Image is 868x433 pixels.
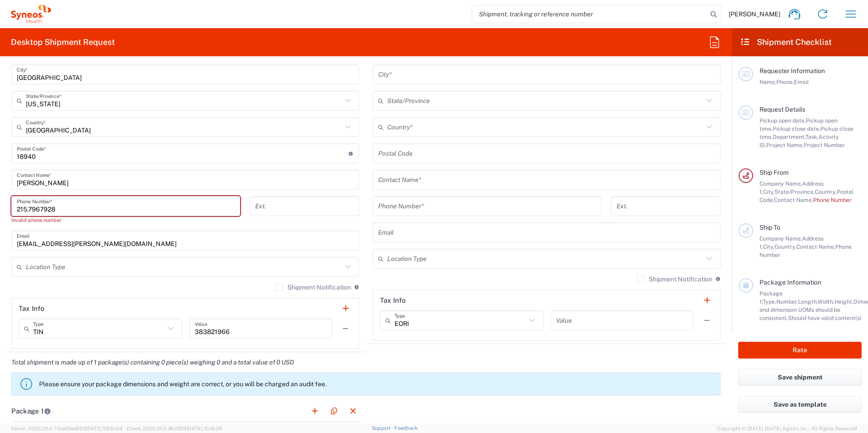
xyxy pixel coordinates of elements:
span: Length, [798,298,818,305]
p: Please ensure your package dimensions and weight are correct, or you will be charged an audit fee. [39,380,716,388]
span: Contact Name, [796,243,835,250]
a: Support [372,425,395,431]
span: Server: 2025.20.0-710e05ee653 [11,426,123,431]
h2: Tax Info [380,296,406,305]
span: Department, [773,133,805,140]
span: Requester Information [759,67,825,74]
span: Copyright © [DATE]-[DATE] Agistix Inc., All Rights Reserved [717,424,857,433]
span: Company Name, [759,235,802,242]
input: Shipment, tracking or reference number [472,5,707,23]
label: Shipment Notification [637,276,712,283]
em: Total shipment is made up of 1 package(s) containing 0 piece(s) weighing 0 and a total value of 0... [5,359,301,366]
span: Country, [774,243,796,250]
span: [PERSON_NAME] [729,10,780,18]
span: Project Name, [766,142,804,148]
span: Country, [815,188,837,195]
span: Type, [763,298,776,305]
span: Number, [776,298,798,305]
div: Invalid phone number [11,216,240,224]
span: Ship From [759,169,789,176]
h2: Package 1 [11,407,51,416]
button: Save shipment [738,369,862,386]
button: Save as template [738,396,862,413]
span: City, [763,188,774,195]
span: Task, [805,133,819,140]
span: [DATE] 09:51:04 [86,426,123,431]
span: Request Details [759,106,805,113]
h2: Shipment Checklist [740,37,832,48]
h2: Tax Info [19,304,44,313]
span: Project Number [804,142,845,148]
span: Height, [834,298,853,305]
span: Phone, [776,79,794,85]
span: Client: 2025.20.0-8b113f4 [127,426,222,431]
span: Company Name, [759,180,802,187]
span: Package Information [759,279,821,286]
span: Email [794,79,809,85]
span: [DATE] 10:16:38 [187,426,222,431]
span: City, [763,243,774,250]
span: State/Province, [774,188,815,195]
span: Width, [818,298,834,305]
span: Ship To [759,224,780,231]
span: Name, [759,79,776,85]
button: Rate [738,342,862,359]
h2: Desktop Shipment Request [11,37,115,48]
label: Shipment Notification [276,284,351,291]
span: Pickup close date, [773,125,820,132]
span: Pickup open date, [759,117,806,124]
a: Feedback [395,425,418,431]
span: Contact Name, [774,197,813,203]
span: Phone Number [813,197,852,203]
span: Should have valid content(s) [788,315,862,321]
span: Package 1: [759,290,783,305]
